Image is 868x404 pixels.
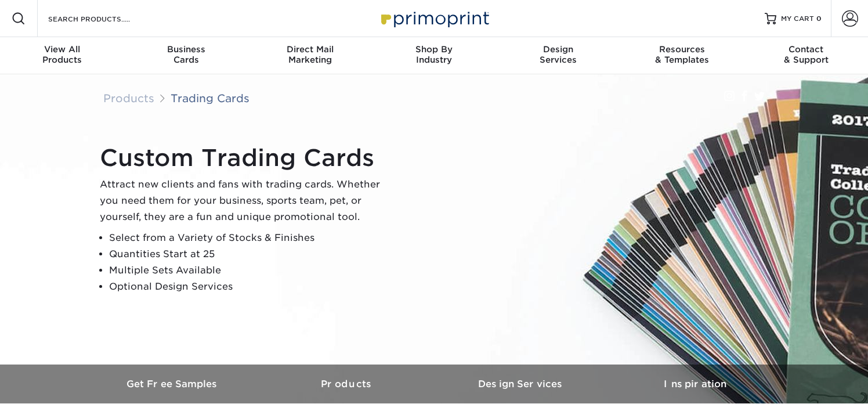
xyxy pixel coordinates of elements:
[248,37,372,74] a: Direct MailMarketing
[434,378,608,389] h3: Design Services
[100,144,390,172] h1: Custom Trading Cards
[496,44,620,65] div: Services
[109,279,390,295] li: Optional Design Services
[608,365,782,403] a: Inspiration
[829,365,856,392] iframe: Intercom live chat
[744,44,868,65] div: & Support
[434,365,608,403] a: Design Services
[47,12,160,26] input: SEARCH PRODUCTS.....
[124,44,248,55] span: Business
[109,262,390,279] li: Multiple Sets Available
[620,44,744,65] div: & Templates
[86,365,260,403] a: Get Free Samples
[744,44,868,55] span: Contact
[620,44,744,55] span: Resources
[744,37,868,74] a: Contact& Support
[376,6,492,31] img: Primoprint
[86,378,260,389] h3: Get Free Samples
[372,44,496,55] span: Shop By
[608,378,782,389] h3: Inspiration
[248,44,372,65] div: Marketing
[781,14,814,24] span: MY CART
[496,44,620,55] span: Design
[260,365,434,403] a: Products
[260,378,434,389] h3: Products
[248,44,372,55] span: Direct Mail
[100,176,390,225] p: Attract new clients and fans with trading cards. Whether you need them for your business, sports ...
[109,246,390,262] li: Quantities Start at 25
[620,37,744,74] a: Resources& Templates
[124,37,248,74] a: BusinessCards
[124,44,248,65] div: Cards
[496,37,620,74] a: DesignServices
[171,92,249,104] a: Trading Cards
[816,15,822,23] span: 0
[372,44,496,65] div: Industry
[103,92,154,104] a: Products
[109,230,390,246] li: Select from a Variety of Stocks & Finishes
[372,37,496,74] a: Shop ByIndustry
